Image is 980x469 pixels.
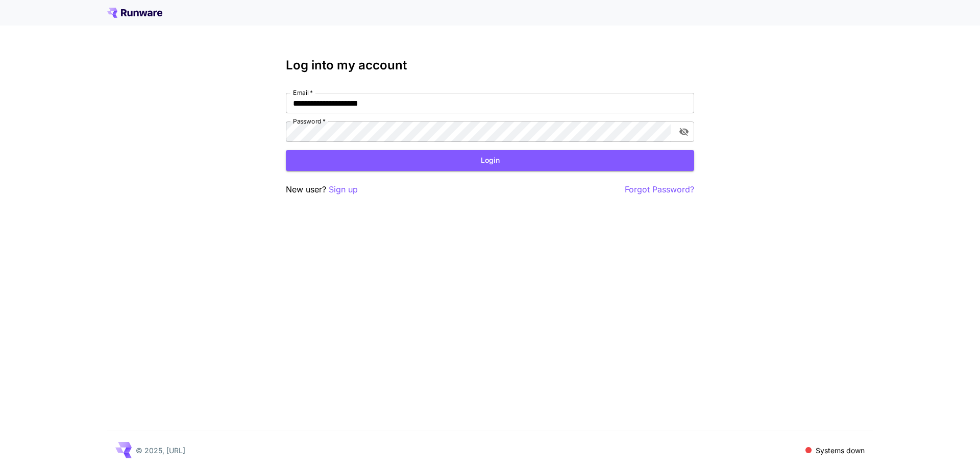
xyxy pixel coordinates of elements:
label: Password [293,117,326,126]
p: New user? [286,183,358,196]
p: © 2025, [URL] [136,445,185,456]
button: Forgot Password? [625,183,694,196]
button: Sign up [329,183,358,196]
label: Email [293,88,313,97]
button: Login [286,150,694,171]
button: toggle password visibility [675,122,693,141]
p: Systems down [816,445,865,456]
h3: Log into my account [286,58,694,72]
